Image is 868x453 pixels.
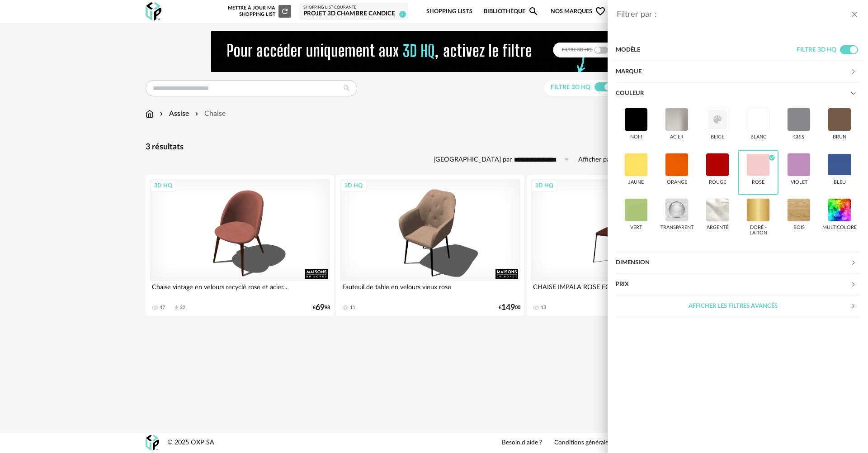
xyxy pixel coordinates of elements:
div: Marque [616,61,850,83]
div: rouge [709,180,726,186]
div: Couleur [616,105,860,252]
div: bleu [834,180,846,186]
div: Couleur [616,83,860,105]
div: rose [752,180,764,186]
div: Modèle [616,39,797,61]
span: Check Circle icon [769,155,775,160]
div: blanc [750,134,766,140]
div: Marque [616,61,860,83]
div: Prix [616,274,860,296]
div: vert [630,225,642,231]
div: transparent [660,225,693,231]
div: Couleur [616,83,850,105]
div: beige [711,134,724,140]
span: Filtre 3D HQ [797,47,836,53]
div: multicolore [822,225,857,231]
div: noir [630,134,642,140]
div: Afficher les filtres avancés [616,296,850,317]
div: doré - laiton [741,225,776,237]
div: Dimension [616,252,850,274]
div: jaune [628,180,644,186]
div: Filtrer par : [617,10,850,20]
div: orange [667,180,687,186]
div: violet [791,180,807,186]
div: Dimension [616,252,860,274]
button: close drawer [850,9,859,21]
div: acier [670,134,684,140]
div: Afficher les filtres avancés [616,296,860,317]
div: Prix [616,274,850,296]
div: gris [793,134,804,140]
div: argenté [707,225,728,231]
div: brun [833,134,846,140]
div: bois [793,225,805,231]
